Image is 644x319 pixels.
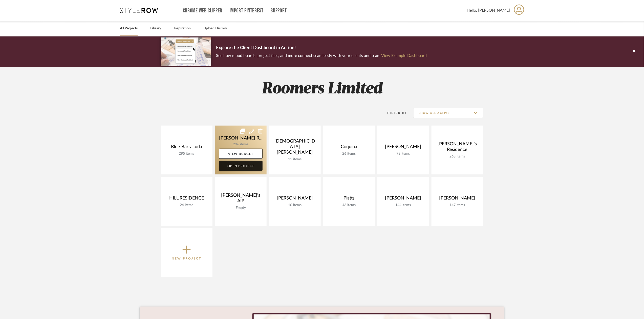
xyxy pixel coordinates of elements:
[172,256,202,261] p: New Project
[381,203,425,207] div: 144 items
[381,195,425,203] div: [PERSON_NAME]
[161,37,211,66] img: d5d033c5-7b12-40c2-a960-1ecee1989c38.png
[327,195,371,203] div: Platts
[271,9,287,13] a: Support
[174,25,191,32] a: Inspiration
[219,206,263,210] div: Empty
[327,144,371,152] div: Coquina
[327,152,371,156] div: 26 items
[381,144,425,152] div: [PERSON_NAME]
[273,138,317,157] div: [DEMOGRAPHIC_DATA][PERSON_NAME]
[161,228,212,277] button: New Project
[165,195,208,203] div: HILL RESIDENCE
[219,149,263,159] a: View Budget
[436,154,479,159] div: 263 items
[273,195,317,203] div: [PERSON_NAME]
[381,54,427,58] a: View Example Dashboard
[183,9,222,13] a: Chrome Web Clipper
[165,203,208,207] div: 24 items
[140,79,504,98] h2: Roomers Limited
[219,161,263,171] a: Open Project
[219,193,263,206] div: [PERSON_NAME]'s AIP
[273,203,317,207] div: 10 items
[381,110,407,115] div: Filter By
[150,25,161,32] a: Library
[203,25,227,32] a: Upload History
[327,203,371,207] div: 46 items
[436,203,479,207] div: 147 items
[165,152,208,156] div: 295 items
[230,9,264,13] a: Import Pinterest
[436,141,479,154] div: [PERSON_NAME]'s Residence
[120,25,138,32] a: All Projects
[216,52,427,59] p: See how mood boards, project files, and more connect seamlessly with your clients and team.
[436,195,479,203] div: [PERSON_NAME]
[273,157,317,162] div: 15 items
[467,7,510,13] span: Hello, [PERSON_NAME]
[216,44,427,52] p: Explore the Client Dashboard in Action!
[165,144,208,152] div: Blue Barracuda
[381,152,425,156] div: 93 items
